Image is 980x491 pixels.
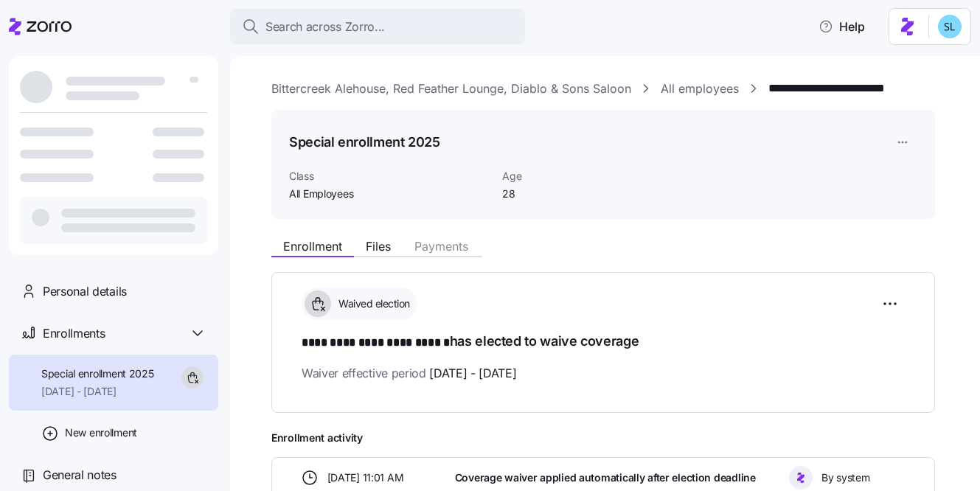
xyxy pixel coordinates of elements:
h1: has elected to waive coverage [302,332,905,352]
span: Enrollments [43,324,105,343]
a: All employees [661,80,739,98]
span: Class [289,169,490,184]
span: Age [502,169,650,184]
span: Files [366,240,391,252]
span: Special enrollment 2025 [41,366,154,381]
span: Payments [414,240,468,252]
span: Coverage waiver applied automatically after election deadline [455,470,756,485]
span: By system [821,470,869,485]
span: Waived election [334,296,410,311]
h1: Special enrollment 2025 [289,133,440,151]
span: [DATE] 11:01 AM [327,470,404,485]
span: Search across Zorro... [265,18,385,36]
span: Help [819,18,865,35]
span: General notes [43,466,117,484]
span: Waiver effective period [302,364,517,383]
span: Personal details [43,282,127,301]
span: 28 [502,187,650,201]
button: Help [807,12,877,41]
a: Bittercreek Alehouse, Red Feather Lounge, Diablo & Sons Saloon [271,80,631,98]
span: New enrollment [65,425,137,440]
span: [DATE] - [DATE] [41,384,154,399]
span: Enrollment activity [271,431,935,445]
img: 7c620d928e46699fcfb78cede4daf1d1 [938,15,962,38]
button: Search across Zorro... [230,9,525,44]
span: [DATE] - [DATE] [429,364,516,383]
span: All Employees [289,187,490,201]
span: Enrollment [283,240,342,252]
